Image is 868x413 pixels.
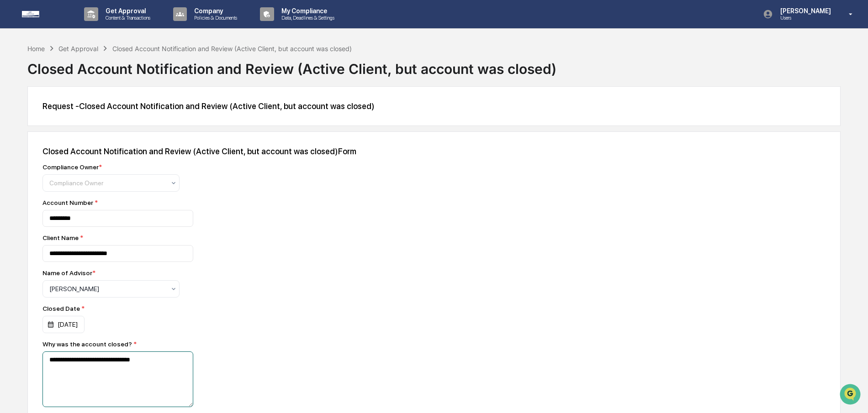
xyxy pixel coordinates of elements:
p: Policies & Documents [187,15,242,21]
div: Closed Account Notification and Review (Active Client, but account was closed) [112,45,352,52]
div: Request - Closed Account Notification and Review (Active Client, but account was closed) [42,101,826,111]
span: Preclearance [18,115,59,124]
div: Account Number [42,199,362,206]
p: Data, Deadlines & Settings [274,15,339,21]
img: logo [22,11,66,17]
span: Pylon [91,155,111,162]
a: 🗄️Attestations [63,111,117,128]
iframe: Open customer support [839,383,863,408]
p: Company [187,7,242,15]
p: My Compliance [274,7,339,15]
div: Get Approval [58,45,98,52]
div: 🗄️ [66,116,74,123]
div: Closed Account Notification and Review (Active Client, but account was closed) Form [42,146,826,156]
div: Closed Account Notification and Review (Active Client, but account was closed) [27,53,841,77]
a: 🔎Data Lookup [5,129,61,145]
p: Content & Transactions [98,15,155,21]
div: Closed Date [42,305,180,312]
a: 🖐️Preclearance [5,111,63,128]
span: Attestations [75,115,113,124]
div: We're available if you need us! [31,79,116,86]
a: Powered byPylon [64,154,111,162]
div: Start new chat [31,70,150,79]
span: Data Lookup [18,132,58,141]
div: Why was the account closed? [42,340,362,348]
div: 🔎 [9,133,16,141]
p: Get Approval [98,7,155,15]
div: Home [27,45,45,52]
p: Users [773,15,836,21]
p: [PERSON_NAME] [773,7,836,15]
img: 1746055101610-c473b297-6a78-478c-a979-82029cc54cd1 [9,70,26,86]
div: Compliance Owner [42,163,102,171]
div: 🖐️ [9,116,16,123]
div: [DATE] [42,316,85,333]
div: Name of Advisor [42,269,95,277]
div: Client Name [42,234,362,241]
button: Start new chat [155,73,166,84]
p: How can we help? [9,19,166,34]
